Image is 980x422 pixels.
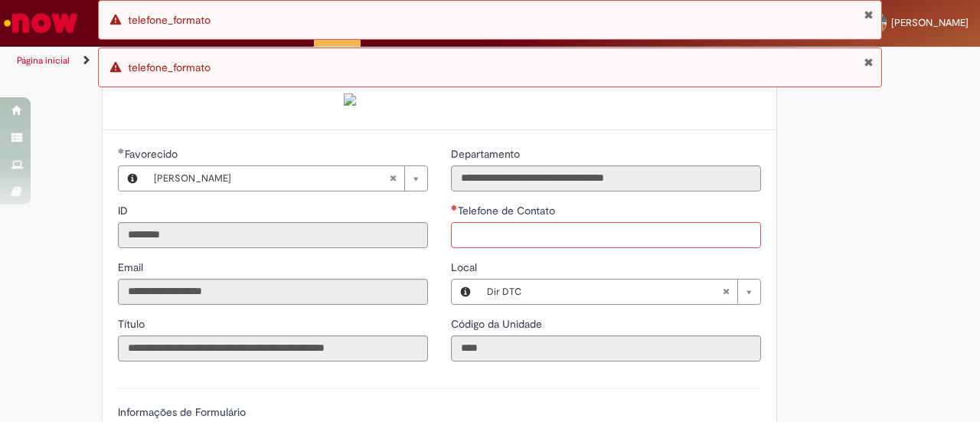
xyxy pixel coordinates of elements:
[118,260,146,275] label: Somente leitura - Email
[118,335,428,361] input: Título
[118,148,125,154] span: Obrigatório Preenchido
[451,222,761,248] input: Telefone de Contato
[118,203,131,218] label: Somente leitura - ID
[118,204,131,218] span: Somente leitura - ID
[864,56,874,68] button: Fechar Notificação
[118,317,148,331] span: Somente leitura - Título
[118,279,428,305] input: Email
[451,316,545,332] label: Somente leitura - Código da Unidade
[451,146,523,162] label: Somente leitura - Departamento
[344,93,356,106] img: sys_attachment.do
[118,260,146,274] span: Somente leitura - Email
[11,47,642,75] ul: Trilhas de página
[125,147,181,161] span: Necessários - Favorecido
[2,8,80,38] img: ServiceNow
[864,8,874,21] button: Fechar Notificação
[451,260,480,274] span: Local
[452,280,479,304] button: Local, Visualizar este registro Dir DTC
[118,405,246,419] label: Informações de Formulário
[381,166,404,191] abbr: Limpar campo Favorecido
[146,166,427,191] a: [PERSON_NAME]Limpar campo Favorecido
[451,147,523,161] span: Somente leitura - Departamento
[487,280,722,304] span: Dir DTC
[154,166,389,191] span: [PERSON_NAME]
[451,335,761,361] input: Código da Unidade
[451,317,545,331] span: Somente leitura - Código da Unidade
[17,54,70,67] a: Página inicial
[128,13,211,27] span: telefone_formato
[118,316,148,332] label: Somente leitura - Título
[118,222,428,248] input: ID
[128,61,211,74] span: telefone_formato
[451,204,458,211] span: Necessários
[451,165,761,191] input: Departamento
[458,204,558,218] span: Telefone de Contato
[119,166,146,191] button: Favorecido, Visualizar este registro Rodinei Dos Santos Silva
[479,280,760,304] a: Dir DTCLimpar campo Local
[714,280,737,304] abbr: Limpar campo Local
[891,16,969,29] span: [PERSON_NAME]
